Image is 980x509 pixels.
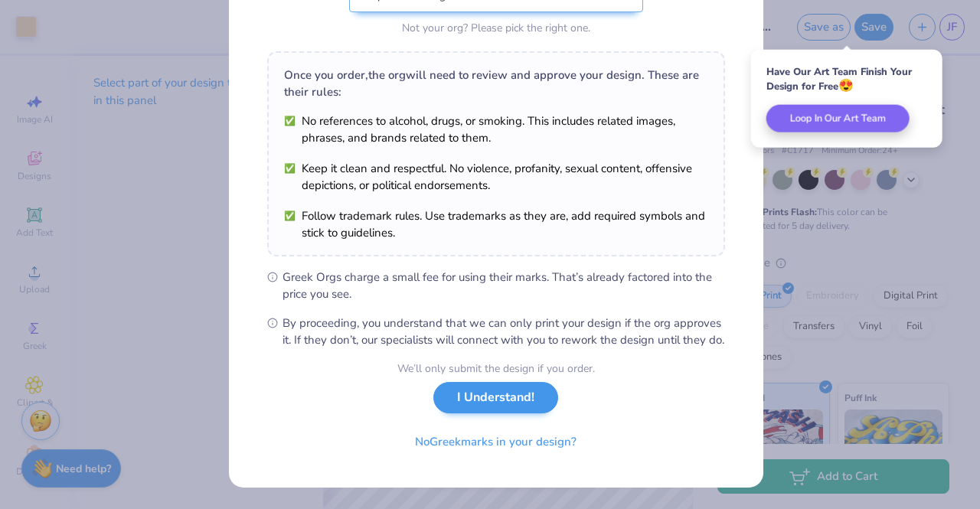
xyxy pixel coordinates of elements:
li: No references to alcohol, drugs, or smoking. This includes related images, phrases, and brands re... [284,113,708,146]
span: Greek Orgs charge a small fee for using their marks. That’s already factored into the price you see. [283,269,725,302]
span: By proceeding, you understand that we can only print your design if the org approves it. If they ... [283,315,725,348]
button: I Understand! [433,382,558,413]
li: Keep it clean and respectful. No violence, profanity, sexual content, offensive depictions, or po... [284,160,708,194]
button: Loop In Our Art Team [766,105,910,132]
button: NoGreekmarks in your design? [402,426,590,458]
div: Have Our Art Team Finish Your Design for Free [766,65,927,93]
span: 😍 [838,77,854,94]
div: We’ll only submit the design if you order. [397,361,595,377]
div: Once you order, the org will need to review and approve your design. These are their rules: [284,67,708,100]
li: Follow trademark rules. Use trademarks as they are, add required symbols and stick to guidelines. [284,207,708,241]
div: Not your org? Please pick the right one. [349,20,643,36]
